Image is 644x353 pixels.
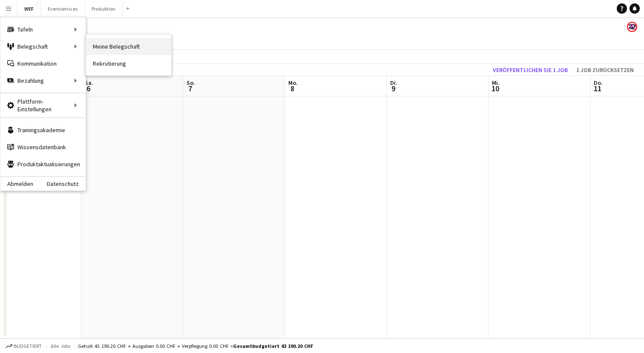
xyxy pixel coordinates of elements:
[86,55,171,72] a: Rekrutierung
[14,343,42,349] span: Budgetiert
[0,156,86,173] a: Produktaktualisierungen
[627,22,637,32] app-user-avatar: Team Zeitpol
[389,84,397,93] span: 9
[592,84,603,93] span: 11
[0,55,86,72] a: Kommunikation
[390,79,397,87] span: Di.
[50,343,71,349] span: Alle Jobs
[573,64,637,75] button: 1 Job zurücksetzen
[489,64,571,75] button: Veröffentlichen Sie 1 Job
[0,180,33,187] a: Abmelden
[0,97,86,114] div: Plattform-Einstellungen
[0,122,86,139] a: Trainingsakademie
[86,38,171,55] a: Meine Belegschaft
[0,21,86,38] div: Tafeln
[85,0,123,17] button: Produktion
[288,79,298,87] span: Mo.
[492,79,500,87] span: Mi.
[185,84,195,93] span: 7
[78,343,313,349] div: Gehalt 43 190.20 CHF + Ausgaben 0.00 CHF + Verpflegung 0.00 CHF =
[233,343,313,349] span: Gesamtbudgetiert 43 190.20 CHF
[83,84,93,93] span: 6
[0,139,86,156] a: Wissensdatenbank
[47,180,86,187] a: Datenschutz
[4,341,43,351] button: Budgetiert
[187,79,195,87] span: So.
[491,84,500,93] span: 10
[85,79,93,87] span: Sa.
[0,38,86,55] div: Belegschaft
[0,72,86,89] div: Bezahlung
[41,0,85,17] button: Eventservices
[17,0,41,17] button: WEF
[287,84,298,93] span: 8
[594,79,603,87] span: Do.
